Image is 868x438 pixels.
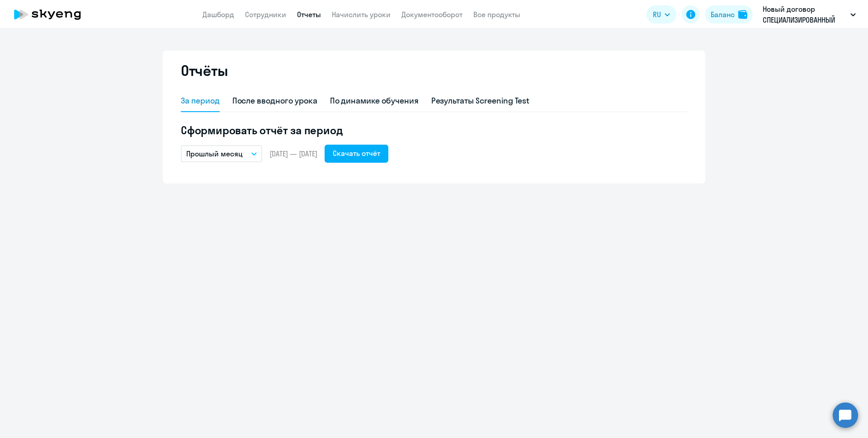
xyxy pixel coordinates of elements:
a: Все продукты [473,10,520,19]
h2: Отчёты [181,61,228,80]
div: Баланс [711,9,735,20]
div: Результаты Screening Test [431,95,530,107]
div: За период [181,95,220,107]
button: Прошлый месяц [181,145,262,162]
p: Новый договор СПЕЦИАЛИЗИРОВАННЫЙ ДЕПОЗИТАРИЙ ИНФИНИТУМ, СПЕЦИАЛИЗИРОВАННЫЙ ДЕПОЗИТАРИЙ ИНФИНИТУМ, АО [763,4,847,25]
span: RU [653,9,661,20]
a: Отчеты [297,10,321,19]
div: После вводного урока [232,95,317,107]
div: Скачать отчёт [333,148,380,159]
button: Балансbalance [705,5,753,24]
img: balance [738,10,747,19]
a: Дашборд [203,10,234,19]
button: Новый договор СПЕЦИАЛИЗИРОВАННЫЙ ДЕПОЗИТАРИЙ ИНФИНИТУМ, СПЕЦИАЛИЗИРОВАННЫЙ ДЕПОЗИТАРИЙ ИНФИНИТУМ, АО [758,4,860,25]
a: Сотрудники [245,10,286,19]
p: Прошлый месяц [186,148,243,159]
div: По динамике обучения [330,95,419,107]
button: RU [646,5,676,24]
span: [DATE] — [DATE] [269,149,317,159]
button: Скачать отчёт [325,145,388,163]
a: Начислить уроки [332,10,391,19]
a: Документооборот [401,10,462,19]
h5: Сформировать отчёт за период [181,123,687,137]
